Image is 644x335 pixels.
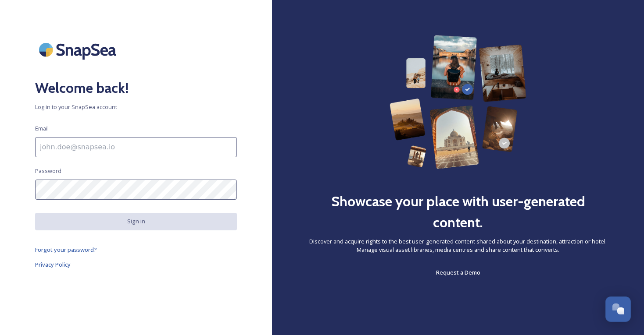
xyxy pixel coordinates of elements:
[436,268,480,276] span: Request a Demo
[605,296,631,322] button: Open Chat
[35,246,97,254] span: Forgot your password?
[35,213,237,230] button: Sign in
[436,267,480,278] a: Request a Demo
[307,191,609,233] h2: Showcase your place with user-generated content.
[35,78,237,99] h2: Welcome back!
[35,244,237,255] a: Forgot your password?
[390,35,526,169] img: 63b42ca75bacad526042e722_Group%20154-p-800.png
[35,259,237,270] a: Privacy Policy
[35,137,237,157] input: john.doe@snapsea.io
[35,35,123,64] img: SnapSea Logo
[35,167,61,175] span: Password
[307,237,609,254] span: Discover and acquire rights to the best user-generated content shared about your destination, att...
[35,103,237,111] span: Log in to your SnapSea account
[35,261,71,268] span: Privacy Policy
[35,124,49,133] span: Email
